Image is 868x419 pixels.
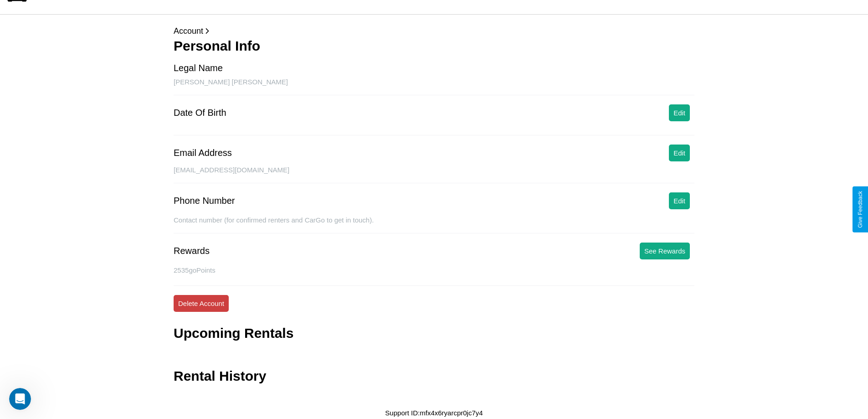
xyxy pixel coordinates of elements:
[174,148,232,158] div: Email Address
[669,104,690,121] button: Edit
[174,166,694,183] div: [EMAIL_ADDRESS][DOMAIN_NAME]
[174,24,694,38] p: Account
[174,63,223,73] div: Legal Name
[174,295,229,312] button: Delete Account
[669,192,690,209] button: Edit
[174,108,226,118] div: Date Of Birth
[174,264,694,276] p: 2535 goPoints
[174,326,293,341] h3: Upcoming Rentals
[174,78,694,95] div: [PERSON_NAME] [PERSON_NAME]
[174,196,235,206] div: Phone Number
[174,368,266,384] h3: Rental History
[174,38,694,54] h3: Personal Info
[174,246,210,256] div: Rewards
[669,145,690,161] button: Edit
[9,388,31,410] iframe: Intercom live chat
[385,407,483,419] p: Support ID: mfx4x6ryarcpr0jc7y4
[174,216,694,233] div: Contact number (for confirmed renters and CarGo to get in touch).
[640,243,690,259] button: See Rewards
[857,191,863,228] div: Give Feedback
